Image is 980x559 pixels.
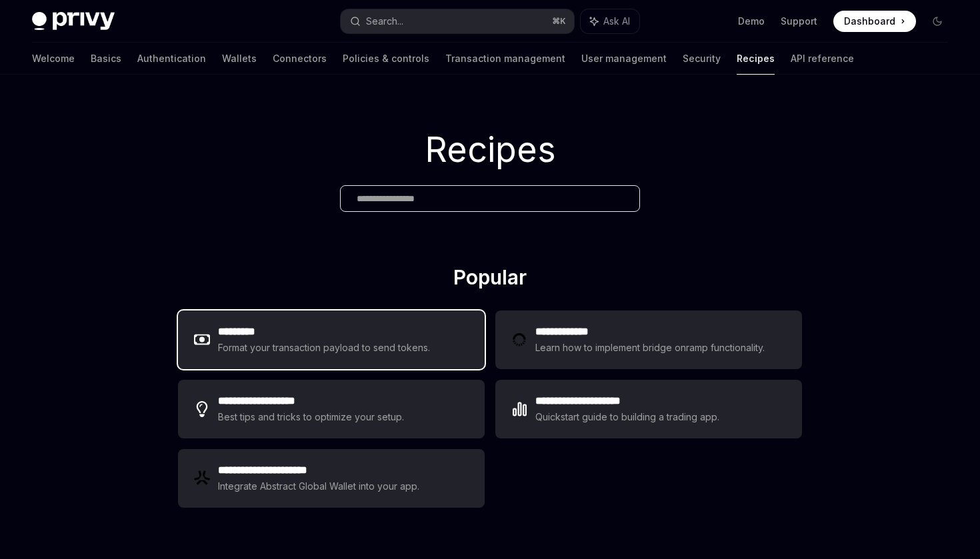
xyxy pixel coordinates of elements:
a: Connectors [273,43,327,75]
div: Integrate Abstract Global Wallet into your app. [218,478,421,494]
a: Demo [738,15,765,28]
button: Search...⌘K [341,9,573,33]
div: Learn how to implement bridge onramp functionality. [535,340,769,356]
div: Quickstart guide to building a trading app. [535,409,720,425]
a: Dashboard [833,11,916,32]
div: Best tips and tricks to optimize your setup. [218,409,406,425]
div: Format your transaction payload to send tokens. [218,340,431,356]
a: Support [781,15,817,28]
a: Transaction management [445,43,565,75]
button: Ask AI [581,9,639,33]
div: Search... [366,13,403,29]
a: User management [581,43,667,75]
a: Basics [91,43,121,75]
h2: Popular [178,265,802,294]
a: Wallets [222,43,257,75]
button: Toggle dark mode [927,11,948,32]
span: Ask AI [603,15,630,28]
a: Security [683,43,721,75]
a: Recipes [737,43,775,75]
a: **** ****Format your transaction payload to send tokens. [178,310,485,369]
a: Authentication [137,43,206,75]
a: Welcome [32,43,75,75]
img: dark logo [32,12,115,31]
a: API reference [791,43,854,75]
span: ⌘ K [552,16,566,27]
span: Dashboard [844,15,895,28]
a: **** **** ***Learn how to implement bridge onramp functionality. [495,310,802,369]
a: Policies & controls [343,43,429,75]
